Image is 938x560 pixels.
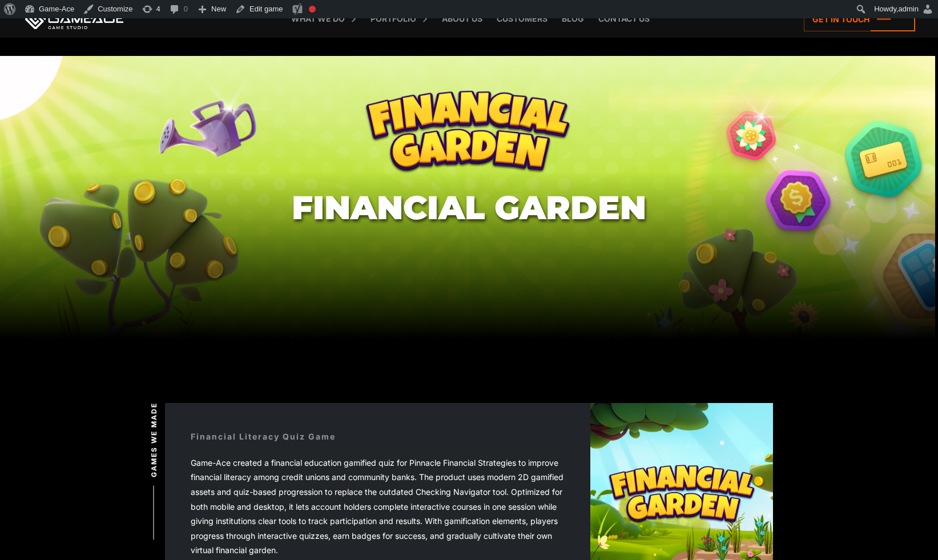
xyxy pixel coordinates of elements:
[804,7,915,31] a: Get in touch
[149,402,159,477] span: Games we made
[309,6,316,13] div: Focus keyphrase not set
[292,190,646,226] h1: Financial Garden
[191,456,565,558] div: Game-Ace created a financial education gamified quiz for Pinnacle Financial Strategies to improve...
[899,5,919,13] span: admin
[191,430,336,442] div: Financial Literacy Quiz Game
